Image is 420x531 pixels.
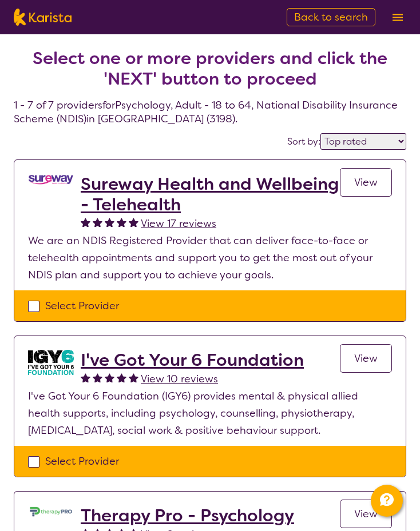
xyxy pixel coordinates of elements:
[393,14,403,21] img: menu
[81,174,340,215] a: Sureway Health and Wellbeing - Telehealth
[354,507,378,521] span: View
[93,373,102,382] img: fullstar
[93,217,102,227] img: fullstar
[28,232,392,284] p: We are an NDIS Registered Provider that can deliver face-to-face or telehealth appointments and s...
[141,372,218,386] span: View 10 reviews
[105,373,114,382] img: fullstar
[340,500,392,528] a: View
[354,352,378,365] span: View
[105,217,114,227] img: fullstar
[81,505,294,526] a: Therapy Pro - Psychology
[287,135,320,147] label: Sort by:
[27,48,393,89] h2: Select one or more providers and click the 'NEXT' button to proceed
[294,10,368,24] span: Back to search
[14,9,72,26] img: Karista logo
[340,344,392,373] a: View
[81,350,304,370] a: I've Got Your 6 Foundation
[81,373,90,382] img: fullstar
[28,174,74,186] img: vgwqq8bzw4bddvbx0uac.png
[28,350,74,375] img: aw0qclyvxjfem2oefjis.jpg
[14,21,406,126] h4: 1 - 7 of 7 providers for Psychology , Adult - 18 to 64 , National Disability Insurance Scheme (ND...
[117,373,126,382] img: fullstar
[354,175,378,189] span: View
[28,505,74,518] img: dzo1joyl8vpkomu9m2qk.jpg
[287,8,375,26] a: Back to search
[28,388,392,439] p: I've Got Your 6 Foundation (IGY6) provides mental & physical allied health supports, including ps...
[141,217,216,230] span: View 17 reviews
[141,370,218,388] a: View 10 reviews
[129,217,138,227] img: fullstar
[81,217,90,227] img: fullstar
[371,485,403,517] button: Channel Menu
[129,373,138,382] img: fullstar
[340,168,392,197] a: View
[141,215,216,232] a: View 17 reviews
[117,217,126,227] img: fullstar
